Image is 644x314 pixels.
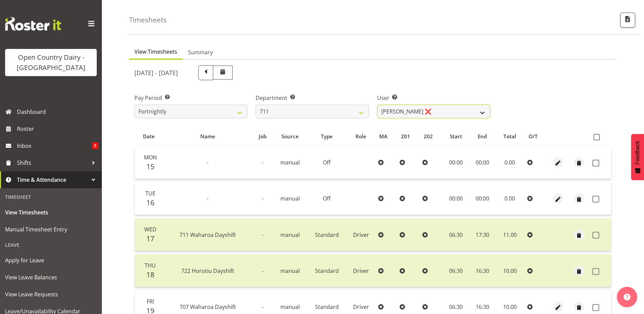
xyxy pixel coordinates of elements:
span: View Leave Balances [5,272,97,282]
span: Source [281,133,299,140]
td: 0.00 [495,146,525,179]
span: - [262,159,263,166]
span: 17 [146,234,154,243]
td: Off [307,146,347,179]
button: Feedback - Show survey [631,134,644,180]
span: 707 Waharoa Dayshift [180,303,236,311]
span: Total [503,133,516,140]
td: Off [307,182,347,215]
a: Apply for Leave [2,252,100,269]
img: Rosterit website logo [5,17,61,31]
span: 5 [92,142,98,149]
span: - [262,231,263,239]
td: 06:30 [443,255,470,287]
span: Driver [353,231,369,239]
span: - [207,195,208,202]
h4: Timesheets [129,16,167,24]
span: View Leave Requests [5,289,97,299]
span: Driver [353,267,369,275]
span: View Timesheets [5,207,97,217]
span: MA [379,133,387,140]
span: Job [259,133,266,140]
span: manual [280,231,300,239]
td: 00:00 [443,146,470,179]
td: 00:00 [443,182,470,215]
label: Department [256,94,369,102]
div: Timesheet [2,190,100,204]
span: 16 [146,198,154,207]
span: - [262,267,263,275]
span: manual [280,195,300,202]
span: Roster [17,124,98,134]
td: 17:30 [470,219,495,251]
a: View Timesheets [2,204,100,221]
h5: [DATE] - [DATE] [134,69,178,76]
td: 00:00 [470,146,495,179]
span: Apply for Leave [5,255,97,265]
span: End [478,133,487,140]
span: Summary [188,48,213,56]
td: Standard [307,219,347,251]
span: - [262,195,263,202]
span: 711 Waharoa Dayshift [180,231,236,239]
span: manual [280,303,300,311]
span: 201 [401,133,410,140]
td: Standard [307,255,347,287]
td: 16:30 [470,255,495,287]
span: Type [321,133,333,140]
span: Dashboard [17,107,98,117]
span: Role [355,133,366,140]
span: Feedback [634,141,641,164]
a: Manual Timesheet Entry [2,221,100,238]
a: View Leave Balances [2,269,100,286]
span: Shifts [17,158,88,168]
img: help-xxl-2.png [624,294,630,300]
td: 00:00 [470,182,495,215]
span: manual [280,159,300,166]
div: Open Country Dairy - [GEOGRAPHIC_DATA] [12,52,90,73]
span: 722 Horotiu Dayshift [181,267,234,275]
td: 11.00 [495,219,525,251]
span: Driver [353,303,369,311]
span: Wed [144,226,157,233]
span: Fri [147,298,154,305]
span: manual [280,267,300,275]
span: Name [200,133,215,140]
span: Tue [145,190,155,197]
span: - [207,159,208,166]
div: Leave [2,238,100,252]
span: View Timesheets [134,48,177,56]
span: Time & Attendance [17,175,88,185]
span: O/T [529,133,538,140]
label: Pay Period [134,94,247,102]
a: View Leave Requests [2,286,100,303]
span: - [262,303,263,311]
td: 10.00 [495,255,525,287]
label: User [377,94,490,102]
span: 18 [146,270,154,279]
span: Mon [144,154,157,161]
span: Inbox [17,141,92,151]
span: Date [143,133,155,140]
span: 15 [146,162,154,171]
span: Start [450,133,462,140]
span: Manual Timesheet Entry [5,224,97,234]
button: Export CSV [620,13,635,28]
span: Thu [145,262,156,269]
td: 06:30 [443,219,470,251]
td: 0.00 [495,182,525,215]
span: 202 [424,133,433,140]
